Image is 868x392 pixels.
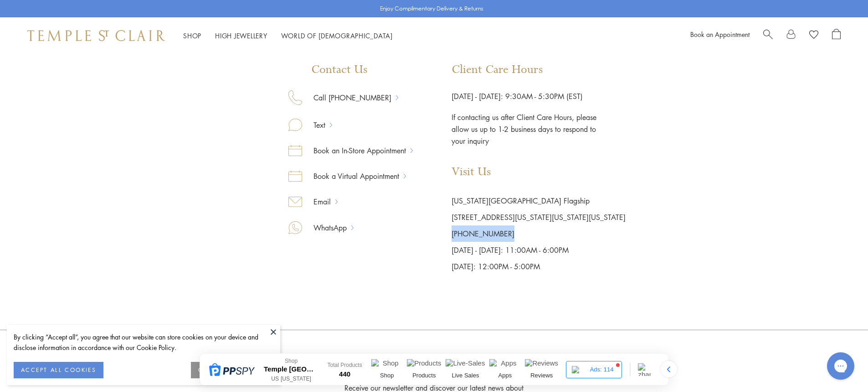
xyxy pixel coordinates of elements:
img: Temple St. Clair [27,30,165,41]
p: [DATE] - [DATE]: 11:00AM - 6:00PM [452,242,626,258]
a: [STREET_ADDRESS][US_STATE][US_STATE][US_STATE] [452,212,626,222]
p: Contact Us [288,63,413,77]
p: If contacting us after Client Care Hours, please allow us up to 1-2 business days to respond to y... [452,102,597,147]
a: [PHONE_NUMBER] [452,229,514,239]
a: Book a Virtual Appointment [302,170,404,182]
a: Book an Appointment [690,30,750,39]
a: WhatsApp [302,222,351,234]
button: ACCEPT ALL COOKIES [14,362,103,378]
a: Text [302,119,330,131]
a: World of [DEMOGRAPHIC_DATA]World of [DEMOGRAPHIC_DATA] [281,31,393,40]
a: ShopShop [183,31,201,40]
button: COOKIES SETTINGS [191,362,273,378]
p: [DATE]: 12:00PM - 5:00PM [452,258,626,275]
a: Call [PHONE_NUMBER] [302,92,396,104]
a: Email [302,196,335,208]
p: Client Care Hours [452,63,626,77]
p: Enjoy Complimentary Delivery & Returns [380,4,483,13]
p: [US_STATE][GEOGRAPHIC_DATA] Flagship [452,193,626,209]
a: View Wishlist [809,29,818,42]
div: By clicking “Accept all”, you agree that our website can store cookies on your device and disclos... [14,332,273,353]
p: Visit Us [452,165,626,179]
nav: Main navigation [183,30,393,42]
a: Open Shopping Bag [832,29,841,42]
a: Search [763,29,773,42]
a: Book an In-Store Appointment [302,145,411,157]
a: High JewelleryHigh Jewellery [215,31,267,40]
iframe: Gorgias live chat messenger [822,349,859,383]
p: [DATE] - [DATE]: 9:30AM - 5:30PM (EST) [452,90,626,102]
